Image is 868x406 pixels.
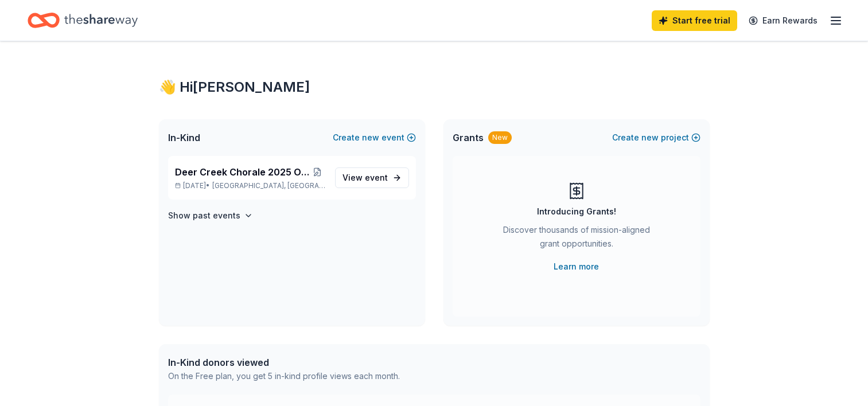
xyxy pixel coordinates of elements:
[365,173,388,182] span: event
[175,165,309,179] span: Deer Creek Chorale 2025 Online Auction
[333,131,416,145] button: Createnewevent
[641,131,659,145] span: new
[488,131,512,144] div: New
[28,7,138,34] a: Home
[159,78,710,96] div: 👋 Hi [PERSON_NAME]
[175,181,326,190] p: [DATE] •
[742,10,824,31] a: Earn Rewards
[499,223,655,255] div: Discover thousands of mission-aligned grant opportunities.
[212,181,325,190] span: [GEOGRAPHIC_DATA], [GEOGRAPHIC_DATA]
[168,209,240,222] h4: Show past events
[168,209,253,222] button: Show past events
[168,369,400,383] div: On the Free plan, you get 5 in-kind profile views each month.
[453,131,484,145] span: Grants
[537,205,616,218] div: Introducing Grants!
[342,171,388,185] span: View
[168,131,200,145] span: In-Kind
[554,260,599,274] a: Learn more
[652,10,737,31] a: Start free trial
[362,131,379,145] span: new
[335,167,409,188] a: View event
[612,131,700,145] button: Createnewproject
[168,356,400,369] div: In-Kind donors viewed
